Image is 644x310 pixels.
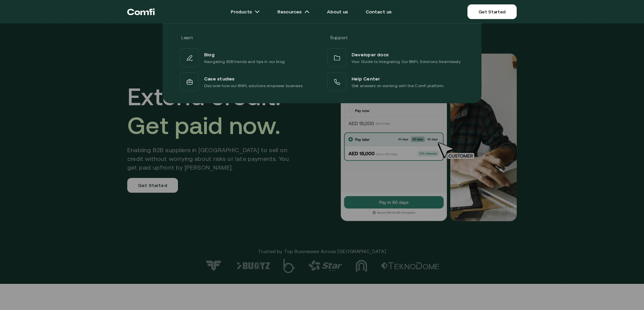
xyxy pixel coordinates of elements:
a: Get Started [467,4,517,19]
span: Blog [204,50,215,58]
p: Get answers on working with the Comfi platform. [352,82,445,89]
a: About us [319,5,356,18]
a: Return to the top of the Comfi home page [127,2,155,22]
img: arrow icons [255,9,260,14]
a: Developer docsYour Guide to Integrating Our BNPL Solutions Seamlessly [326,47,465,68]
p: Navigating B2B trends and tips in our blog [204,58,285,65]
p: Discover how our BNPL solutions empower business [204,82,303,89]
a: BlogNavigating B2B trends and tips in our blog [179,47,318,68]
a: Contact us [358,5,400,18]
span: Support [330,35,348,40]
a: Resourcesarrow icons [269,5,318,18]
span: Learn [181,35,193,40]
span: Developer docs [352,50,388,58]
img: arrow icons [304,9,310,14]
span: Help Center [352,74,380,82]
a: Case studiesDiscover how our BNPL solutions empower business [179,71,318,92]
p: Your Guide to Integrating Our BNPL Solutions Seamlessly [352,58,461,65]
a: Help CenterGet answers on working with the Comfi platform. [326,71,465,92]
span: Case studies [204,74,235,82]
a: Productsarrow icons [223,5,268,18]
